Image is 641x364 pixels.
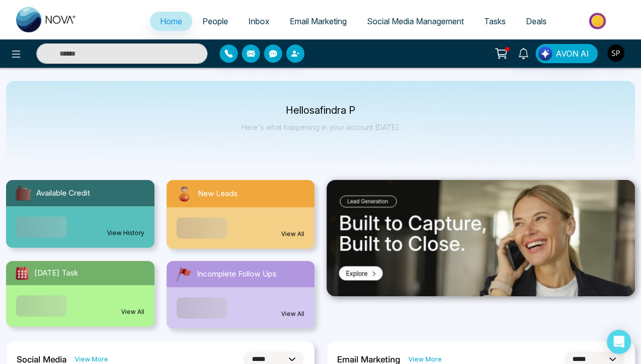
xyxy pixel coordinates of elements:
[562,10,635,32] img: Market-place.gif
[150,12,192,31] a: Home
[202,16,228,26] span: People
[241,106,400,115] p: Hello safindra P
[192,12,238,31] a: People
[281,230,304,239] a: View All
[34,267,78,279] span: [DATE] Task
[290,16,347,26] span: Email Marketing
[107,229,144,238] a: View History
[14,265,30,281] img: todayTask.svg
[36,188,90,199] span: Available Credit
[160,16,182,26] span: Home
[248,16,270,26] span: Inbox
[367,16,464,26] span: Social Media Management
[474,12,516,31] a: Tasks
[607,44,624,62] img: User Avatar
[197,268,277,280] span: Incomplete Follow Ups
[198,188,238,200] span: New Leads
[607,330,631,354] div: Open Intercom Messenger
[16,7,77,32] img: Nova CRM Logo
[556,48,589,60] span: AVON AI
[538,47,552,61] img: Lead Flow
[238,12,280,31] a: Inbox
[175,184,194,203] img: newLeads.svg
[161,261,321,329] a: Incomplete Follow UpsView All
[484,16,506,26] span: Tasks
[161,180,321,249] a: New LeadsView All
[281,309,304,318] a: View All
[357,12,474,31] a: Social Media Management
[526,16,547,26] span: Deals
[536,44,598,63] button: AVON AI
[75,354,108,364] a: View More
[175,265,193,283] img: followUps.svg
[516,12,557,31] a: Deals
[280,12,357,31] a: Email Marketing
[408,354,442,364] a: View More
[241,123,400,131] p: Here's what happening in your account [DATE].
[121,307,144,316] a: View All
[327,180,635,296] img: .
[14,184,32,202] img: availableCredit.svg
